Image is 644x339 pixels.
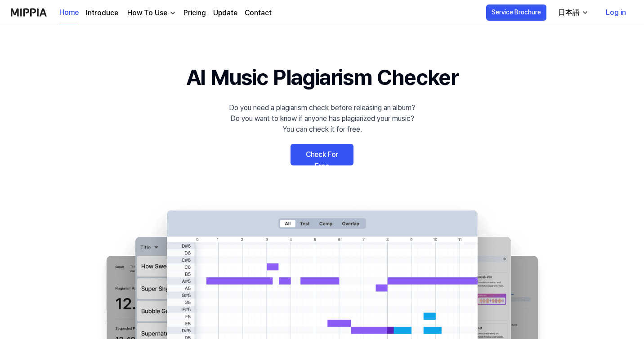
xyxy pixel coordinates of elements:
[125,8,176,18] button: How To Use
[59,0,79,25] a: Home
[169,9,176,17] img: down
[213,8,237,18] a: Update
[556,7,581,18] div: 日本語
[486,4,546,21] button: Service Brochure
[229,103,415,135] div: Do you need a plagiarism check before releasing an album? Do you want to know if anyone has plagi...
[86,8,118,18] a: Introduce
[245,8,272,18] a: Contact
[291,144,353,165] a: Check For Free
[183,8,206,18] a: Pricing
[551,4,594,22] button: 日本語
[125,8,169,18] div: How To Use
[186,61,458,94] h1: AI Music Plagiarism Checker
